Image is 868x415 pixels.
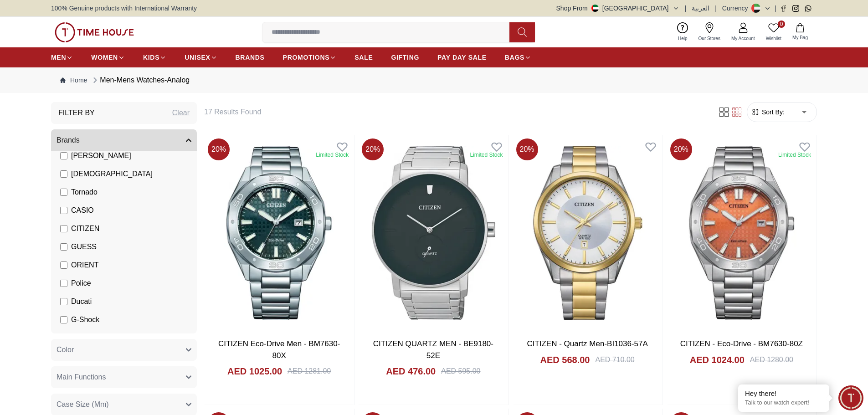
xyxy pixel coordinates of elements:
[60,280,67,287] input: Police
[354,49,373,66] a: SALE
[58,108,95,118] h3: Filter By
[71,169,153,179] span: [DEMOGRAPHIC_DATA]
[51,67,817,93] nav: Breadcrumb
[751,108,785,117] button: Sort By:
[60,298,67,305] input: Ducati
[685,4,687,13] span: |
[437,53,487,62] span: PAY DAY SALE
[71,205,94,216] span: CASIO
[283,49,337,66] a: PROMOTIONS
[56,344,74,355] span: Color
[71,278,91,289] span: Police
[673,20,693,44] a: Help
[670,138,692,160] span: 20 %
[60,170,67,178] input: [DEMOGRAPHIC_DATA]
[591,5,599,12] img: United Arab Emirates
[60,316,67,323] input: G-Shock
[373,339,493,360] a: CITIZEN QUARTZ MEN - BE9180-52E
[690,354,745,366] h4: AED 1024.00
[505,53,524,62] span: BAGS
[71,187,98,198] span: Tornado
[805,5,812,12] a: Whatsapp
[437,49,487,66] a: PAY DAY SALE
[55,22,134,42] img: ...
[51,4,197,13] span: 100% Genuine products with International Warranty
[556,4,679,13] button: Shop From[GEOGRAPHIC_DATA]
[760,108,785,117] span: Sort By:
[505,49,531,66] a: BAGS
[208,138,230,160] span: 20 %
[283,53,330,62] span: PROMOTIONS
[60,76,87,85] a: Home
[71,241,97,252] span: GUESS
[391,49,419,66] a: GIFTING
[71,223,99,234] span: CITIZEN
[71,333,110,343] span: Tsar Bomba
[441,366,480,377] div: AED 595.00
[745,389,822,398] div: Hey there!
[692,4,709,13] button: العربية
[288,366,331,377] div: AED 1281.00
[204,107,707,118] h6: 17 Results Found
[60,261,67,269] input: ORIENT
[595,354,634,365] div: AED 710.00
[316,151,349,159] div: Limited Stock
[204,135,354,331] img: CITIZEN Eco-Drive Men - BM7630-80X
[780,5,787,12] a: Facebook
[527,339,647,348] a: CITIZEN - Quartz Men-BI1036-57A
[760,20,787,44] a: 0Wishlist
[51,339,197,361] button: Color
[778,151,811,159] div: Limited Stock
[91,75,190,86] div: Men-Mens Watches-Analog
[56,135,80,146] span: Brands
[143,53,159,62] span: KIDS
[787,21,813,43] button: My Bag
[722,4,752,13] div: Currency
[358,135,508,331] img: CITIZEN QUARTZ MEN - BE9180-52E
[513,135,663,331] img: CITIZEN - Quartz Men-BI1036-57A
[775,4,776,13] span: |
[71,260,98,271] span: ORIENT
[185,49,217,66] a: UNISEX
[236,53,265,62] span: BRANDS
[354,53,373,62] span: SALE
[60,243,67,251] input: GUESS
[762,35,785,42] span: Wishlist
[470,151,503,159] div: Limited Stock
[71,296,92,307] span: Ducati
[56,399,109,410] span: Case Size (Mm)
[71,150,131,161] span: [PERSON_NAME]
[667,135,817,331] img: CITIZEN - Eco-Drive - BM7630-80Z
[218,339,340,360] a: CITIZEN Eco-Drive Men - BM7630-80X
[715,4,717,13] span: |
[51,53,66,62] span: MEN
[386,365,436,378] h4: AED 476.00
[172,108,190,118] div: Clear
[56,372,106,383] span: Main Functions
[91,49,125,66] a: WOMEN
[789,34,812,41] span: My Bag
[391,53,419,62] span: GIFTING
[51,366,197,388] button: Main Functions
[792,5,799,12] a: Instagram
[516,138,538,160] span: 20 %
[60,152,67,159] input: [PERSON_NAME]
[71,314,99,325] span: G-Shock
[838,385,863,410] div: Chat Widget
[674,35,691,42] span: Help
[60,225,67,232] input: CITIZEN
[60,207,67,214] input: CASIO
[680,339,803,348] a: CITIZEN - Eco-Drive - BM7630-80Z
[695,35,724,42] span: Our Stores
[60,189,67,196] input: Tornado
[51,49,73,66] a: MEN
[143,49,166,66] a: KIDS
[236,49,265,66] a: BRANDS
[362,138,384,160] span: 20 %
[745,399,822,407] p: Talk to our watch expert!
[51,129,197,151] button: Brands
[728,35,759,42] span: My Account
